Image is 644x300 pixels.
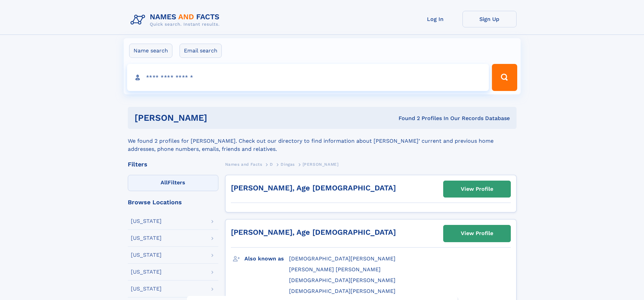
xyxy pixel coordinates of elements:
h1: [PERSON_NAME] [135,114,303,122]
div: Found 2 Profiles In Our Records Database [303,115,510,122]
div: Browse Locations [128,199,218,205]
a: Sign Up [462,11,517,27]
h3: Also known as [244,253,289,264]
span: Dingas [281,162,295,167]
div: View Profile [461,226,493,241]
span: All [161,179,168,186]
span: [DEMOGRAPHIC_DATA][PERSON_NAME] [289,288,396,294]
label: Name search [129,44,172,58]
a: [PERSON_NAME], Age [DEMOGRAPHIC_DATA] [231,228,396,236]
div: View Profile [461,181,493,197]
a: View Profile [444,225,510,241]
input: search input [127,64,489,91]
div: [US_STATE] [131,269,162,275]
button: Search Button [492,64,517,91]
div: [US_STATE] [131,235,162,241]
a: [PERSON_NAME], Age [DEMOGRAPHIC_DATA] [231,184,396,192]
span: [PERSON_NAME] [PERSON_NAME] [289,266,381,273]
a: Dingas [281,160,295,168]
span: [DEMOGRAPHIC_DATA][PERSON_NAME] [289,255,396,262]
a: D [270,160,273,168]
span: [PERSON_NAME] [303,162,339,167]
span: [DEMOGRAPHIC_DATA][PERSON_NAME] [289,277,396,283]
span: D [270,162,273,167]
a: Names and Facts [225,160,262,168]
label: Email search [180,44,222,58]
div: [US_STATE] [131,252,162,258]
div: Filters [128,161,218,167]
div: [US_STATE] [131,286,162,292]
div: We found 2 profiles for [PERSON_NAME]. Check out our directory to find information about [PERSON_... [128,129,517,153]
a: Log In [408,11,462,27]
div: [US_STATE] [131,218,162,224]
a: View Profile [444,181,510,197]
img: Logo Names and Facts [128,11,225,29]
label: Filters [128,175,218,191]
